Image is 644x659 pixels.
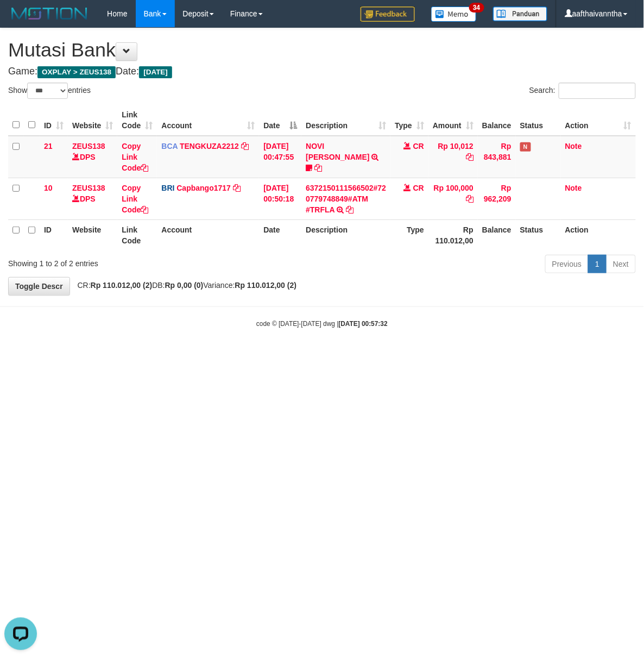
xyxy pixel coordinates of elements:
a: ZEUS138 [72,142,105,150]
span: BCA [161,142,178,150]
span: 21 [44,142,53,150]
a: Copy TENGKUZA2212 to clipboard [241,142,249,150]
img: Button%20Memo.svg [431,7,477,22]
img: MOTION_logo.png [8,5,91,22]
th: Type: activate to sort column ascending [390,105,428,136]
h4: Game: Date: [8,66,636,77]
button: Open LiveChat chat widget [4,4,37,37]
span: 10 [44,184,53,192]
th: Link Code [117,219,157,250]
a: Capbango1717 [176,184,231,192]
a: Next [606,255,636,273]
th: Date [259,219,301,250]
a: Copy Capbango1717 to clipboard [233,184,241,192]
select: Showentries [27,83,68,99]
th: Account [157,219,259,250]
td: [DATE] 00:50:18 [259,178,301,219]
th: Description [301,219,390,250]
th: Rp 110.012,00 [428,219,478,250]
a: 6372150111566502#72 0779748849#ATM #TRFLA [306,184,386,214]
th: Status [516,219,561,250]
a: Copy NOVI DIAN SUSANTI to clipboard [314,164,322,172]
td: Rp 10,012 [428,136,478,178]
small: code © [DATE]-[DATE] dwg | [256,320,388,328]
th: Balance [478,219,516,250]
th: Status [516,105,561,136]
div: Showing 1 to 2 of 2 entries [8,254,260,269]
label: Show entries [8,83,91,99]
td: [DATE] 00:47:55 [259,136,301,178]
td: DPS [68,136,117,178]
th: Amount: activate to sort column ascending [428,105,478,136]
a: Note [565,142,582,150]
td: DPS [68,178,117,219]
span: CR [413,142,424,150]
label: Search: [529,83,636,99]
a: Copy Rp 10,012 to clipboard [466,153,473,161]
a: Copy Link Code [122,184,148,214]
span: [DATE] [139,66,172,78]
td: Rp 100,000 [428,178,478,219]
span: 34 [469,3,484,12]
a: Copy Rp 100,000 to clipboard [466,194,473,203]
strong: Rp 110.012,00 (2) [91,281,153,290]
th: Link Code: activate to sort column ascending [117,105,157,136]
th: Account: activate to sort column ascending [157,105,259,136]
img: panduan.png [493,7,547,21]
span: CR [413,184,424,192]
span: Has Note [520,142,531,152]
th: Type [390,219,428,250]
a: Note [565,184,582,192]
a: Toggle Descr [8,277,70,296]
a: ZEUS138 [72,184,105,192]
th: Website [68,219,117,250]
a: 1 [588,255,607,273]
img: Feedback.jpg [361,7,415,22]
a: Copy Link Code [122,142,148,172]
span: BRI [161,184,174,192]
th: ID [40,219,68,250]
a: NOVI [PERSON_NAME] [306,142,369,161]
h1: Mutasi Bank [8,39,636,61]
a: Previous [545,255,589,273]
strong: Rp 110.012,00 (2) [235,281,297,290]
th: Balance [478,105,516,136]
th: Date: activate to sort column descending [259,105,301,136]
a: TENGKUZA2212 [180,142,239,150]
th: Action: activate to sort column ascending [561,105,636,136]
strong: [DATE] 00:57:32 [339,320,388,328]
span: CR: DB: Variance: [72,281,297,290]
th: Description: activate to sort column ascending [301,105,390,136]
a: Copy 6372150111566502#72 0779748849#ATM #TRFLA to clipboard [346,205,353,214]
th: Website: activate to sort column ascending [68,105,117,136]
td: Rp 843,881 [478,136,516,178]
th: Action [561,219,636,250]
th: ID: activate to sort column ascending [40,105,68,136]
strong: Rp 0,00 (0) [165,281,204,290]
td: Rp 962,209 [478,178,516,219]
span: OXPLAY > ZEUS138 [37,66,116,78]
input: Search: [559,83,636,99]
